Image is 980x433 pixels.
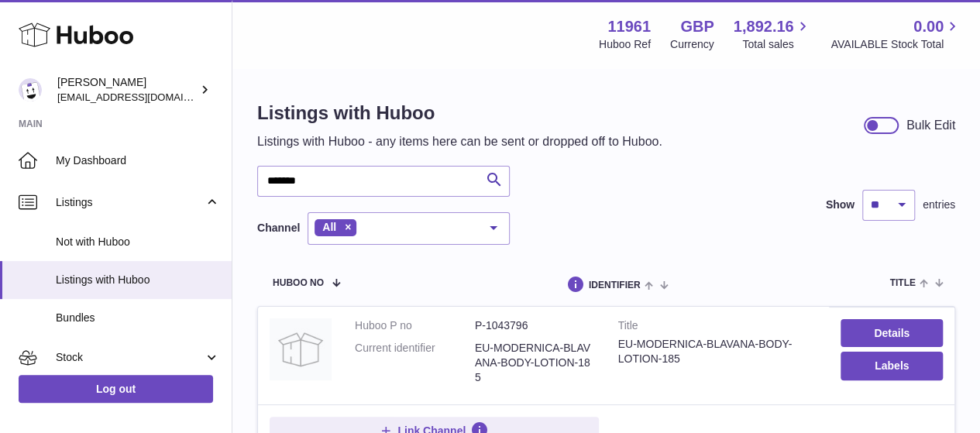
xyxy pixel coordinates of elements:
[56,235,220,249] span: Not with Huboo
[618,337,818,366] div: EU-MODERNICA-BLAVANA-BODY-LOTION-185
[830,16,961,52] a: 0.00 AVAILABLE Stock Total
[841,319,943,347] a: Details
[355,341,475,385] dt: Current identifier
[841,352,943,380] button: Labels
[607,16,651,37] strong: 11961
[475,318,595,333] dd: P-1043796
[599,37,651,52] div: Huboo Ref
[913,16,944,37] span: 0.00
[19,375,213,403] a: Log out
[680,16,714,37] strong: GBP
[322,221,336,233] span: All
[475,341,595,385] dd: EU-MODERNICA-BLAVANA-BODY-LOTION-185
[734,16,794,37] span: 1,892.16
[830,37,961,52] span: AVAILABLE Stock Total
[56,350,204,365] span: Stock
[257,221,300,235] label: Channel
[589,280,641,290] span: identifier
[273,278,324,288] span: Huboo no
[57,91,228,103] span: [EMAIL_ADDRESS][DOMAIN_NAME]
[257,101,662,125] h1: Listings with Huboo
[355,318,475,333] dt: Huboo P no
[56,311,220,325] span: Bundles
[734,16,812,52] a: 1,892.16 Total sales
[670,37,714,52] div: Currency
[270,318,332,380] img: EU-MODERNICA-BLAVANA-BODY-LOTION-185
[618,318,818,337] strong: Title
[826,198,854,212] label: Show
[257,133,662,150] p: Listings with Huboo - any items here can be sent or dropped off to Huboo.
[19,78,42,101] img: internalAdmin-11961@internal.huboo.com
[742,37,811,52] span: Total sales
[56,195,204,210] span: Listings
[56,153,220,168] span: My Dashboard
[906,117,955,134] div: Bulk Edit
[57,75,197,105] div: [PERSON_NAME]
[56,273,220,287] span: Listings with Huboo
[923,198,955,212] span: entries
[889,278,915,288] span: title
